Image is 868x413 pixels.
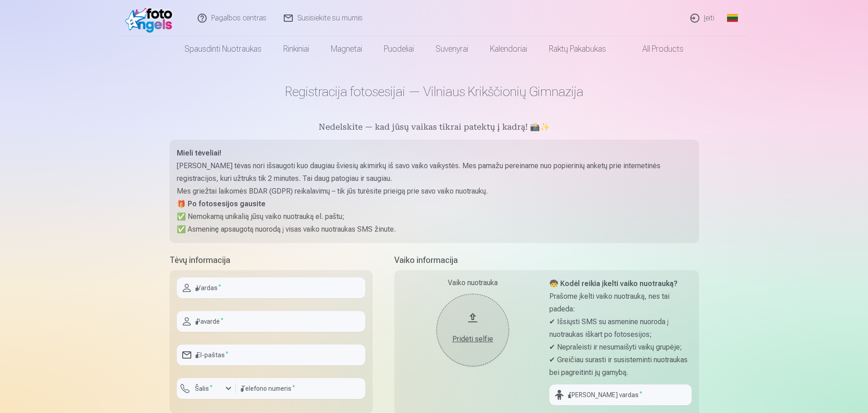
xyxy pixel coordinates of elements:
a: All products [617,36,694,62]
h1: Registracija fotosesijai — Vilniaus Krikščionių Gimnazija [170,83,699,100]
a: Kalendoriai [479,36,538,62]
strong: Mieli tėveliai! [177,149,221,157]
p: ✔ Greičiau surasti ir susisteminti nuotraukas bei pagreitinti jų gamybą. [549,354,692,379]
a: Raktų pakabukas [538,36,617,62]
h5: Tėvų informacija [170,254,373,267]
div: Vaiko nuotrauka [402,277,544,288]
button: Šalis* [177,378,236,399]
p: Prašome įkelti vaiko nuotrauką, nes tai padeda: [549,290,692,316]
p: ✔ Išsiųsti SMS su asmenine nuoroda į nuotraukas iškart po fotosesijos; [549,316,692,341]
div: Pridėti selfie [446,334,500,345]
a: Suvenyrai [425,36,479,62]
label: Šalis [191,384,216,393]
button: Pridėti selfie [436,294,509,366]
h5: Vaiko informacija [394,254,699,267]
strong: 🧒 Kodėl reikia įkelti vaiko nuotrauką? [549,279,678,288]
img: /fa2 [125,4,177,33]
strong: 🎁 Po fotosesijos gausite [177,199,266,208]
a: Rinkiniai [272,36,320,62]
p: Mes griežtai laikomės BDAR (GDPR) reikalavimų – tik jūs turėsite prieigą prie savo vaiko nuotraukų. [177,185,692,198]
p: ✅ Asmeninę apsaugotą nuorodą į visas vaiko nuotraukas SMS žinute. [177,223,692,236]
p: ✔ Nepraleisti ir nesumaišyti vaikų grupėje; [549,341,692,354]
a: Puodeliai [373,36,425,62]
a: Spausdinti nuotraukas [174,36,272,62]
a: Magnetai [320,36,373,62]
h5: Nedelskite — kad jūsų vaikas tikrai patektų į kadrą! 📸✨ [170,121,699,134]
p: [PERSON_NAME] tėvas nori išsaugoti kuo daugiau šviesių akimirkų iš savo vaiko vaikystės. Mes pama... [177,160,692,185]
p: ✅ Nemokamą unikalią jūsų vaiko nuotrauką el. paštu; [177,210,692,223]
